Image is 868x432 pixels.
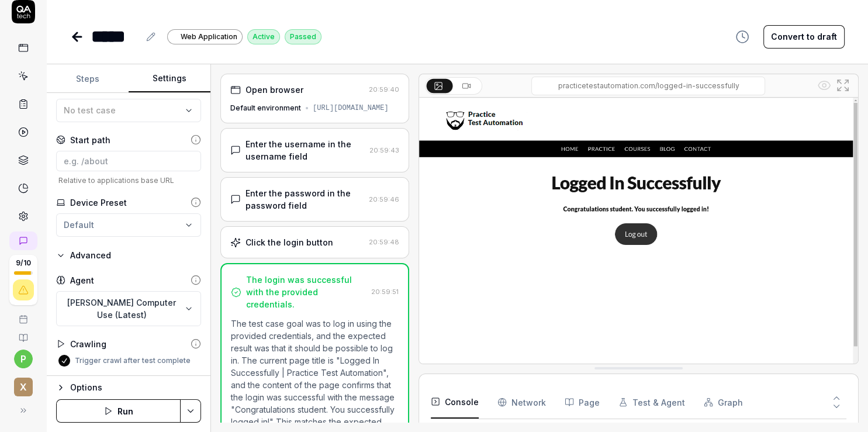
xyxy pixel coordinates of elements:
[14,350,33,368] button: p
[419,98,858,372] img: Screenshot
[56,176,201,185] span: Relative to applications base URL
[16,260,31,267] span: 9 / 10
[47,65,129,93] button: Steps
[245,187,364,212] div: Enter the password in the password field
[70,274,94,286] div: Agent
[70,381,201,395] div: Options
[245,84,303,96] div: Open browser
[56,99,201,122] button: No test case
[70,196,127,209] div: Device Preset
[497,386,546,419] button: Network
[9,231,37,250] a: New conversation
[64,219,94,231] div: Default
[247,29,280,44] div: Active
[70,134,110,146] div: Start path
[56,399,181,423] button: Run
[431,386,479,419] button: Console
[285,29,321,44] div: Passed
[70,248,111,262] div: Advanced
[815,76,834,95] button: Show all interative elements
[369,238,399,246] time: 20:59:48
[129,65,210,93] button: Settings
[56,381,201,395] button: Options
[369,85,399,94] time: 20:59:40
[5,305,42,324] a: Book a call with us
[56,213,201,237] button: Default
[5,324,42,343] a: Documentation
[245,138,365,163] div: Enter the username in the username field
[64,105,116,115] span: No test case
[56,248,111,262] button: Advanced
[369,146,399,154] time: 20:59:43
[704,386,743,419] button: Graph
[5,368,42,399] button: x
[313,103,389,113] div: [URL][DOMAIN_NAME]
[246,274,366,310] div: The login was successful with the provided credentials.
[763,25,845,49] button: Convert to draft
[728,25,756,49] button: View version history
[230,103,301,113] div: Default environment
[181,32,237,42] span: Web Application
[565,386,600,419] button: Page
[369,195,399,203] time: 20:59:46
[167,29,243,44] a: Web Application
[245,236,333,248] div: Click the login button
[371,288,399,296] time: 20:59:51
[70,338,106,350] div: Crawling
[14,378,33,396] span: x
[834,76,852,95] button: Open in full screen
[75,357,191,364] label: Trigger crawl after test complete
[56,151,201,171] input: e.g. /about
[618,386,685,419] button: Test & Agent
